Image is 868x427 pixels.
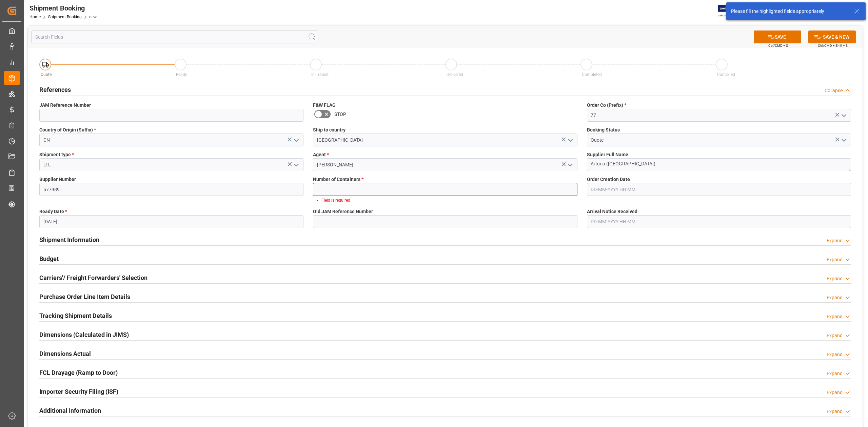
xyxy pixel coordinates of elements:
[565,160,575,170] button: open menu
[838,110,848,121] button: open menu
[313,126,346,134] span: Ship to country
[587,215,851,228] input: DD-MM-YYYY HH:MM
[39,235,99,244] h2: Shipment Information
[39,215,303,228] input: DD-MM-YYYY
[827,313,843,320] div: Expand
[587,102,626,109] span: Order Co (Prefix)
[39,368,118,377] h2: FCL Drayage (Ramp to Door)
[827,389,843,396] div: Expand
[587,126,620,134] span: Booking Status
[41,72,52,77] span: Quote
[827,294,843,301] div: Expand
[718,5,742,17] img: Exertis%20JAM%20-%20Email%20Logo.jpg_1722504956.jpg
[39,387,118,396] h2: Importer Security Filing (ISF)
[39,176,76,183] span: Supplier Number
[827,275,843,282] div: Expand
[39,330,129,339] h2: Dimensions (Calculated in JIMS)
[587,151,628,158] span: Supplier Full Name
[447,72,463,77] span: Delivered
[311,72,329,77] span: In-Transit
[39,273,147,282] h2: Carriers'/ Freight Forwarders' Selection
[48,15,82,19] a: Shipment Booking
[827,370,843,377] div: Expand
[39,208,67,215] span: Ready Date
[313,151,329,158] span: Agent
[731,8,848,15] div: Please fill the highlighted fields appropriately
[29,15,41,19] a: Home
[291,135,301,145] button: open menu
[321,197,571,203] li: Field is required
[825,87,843,94] div: Collapse
[39,151,74,158] span: Shipment type
[587,183,851,196] input: DD-MM-YYYY HH:MM
[39,311,112,320] h2: Tracking Shipment Details
[587,208,637,215] span: Arrival Notice Received
[827,237,843,244] div: Expand
[808,30,856,43] button: SAVE & NEW
[582,72,602,77] span: Completed
[827,256,843,263] div: Expand
[827,332,843,339] div: Expand
[39,126,96,134] span: Country of Origin (Suffix)
[587,176,630,183] span: Order Creation Date
[39,349,91,358] h2: Dimensions Actual
[818,43,848,48] span: Ctrl/CMD + Shift + S
[838,135,848,145] button: open menu
[565,135,575,145] button: open menu
[587,158,851,171] textarea: Arturia ([GEOGRAPHIC_DATA])
[313,102,336,109] span: F&W FLAG
[176,72,187,77] span: Ready
[754,30,801,43] button: SAVE
[313,208,373,215] span: Old JAM Reference Number
[827,408,843,415] div: Expand
[827,351,843,358] div: Expand
[29,3,97,13] div: Shipment Booking
[39,85,71,94] h2: References
[39,292,130,301] h2: Purchase Order Line Item Details
[291,160,301,170] button: open menu
[717,72,735,77] span: Cancelled
[39,134,303,146] input: Type to search/select
[313,176,363,183] span: Number of Containers
[31,30,318,43] input: Search Fields
[39,254,59,263] h2: Budget
[39,102,91,109] span: JAM Reference Number
[334,111,346,118] span: STOP
[39,406,101,415] h2: Additional Information
[768,43,788,48] span: Ctrl/CMD + S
